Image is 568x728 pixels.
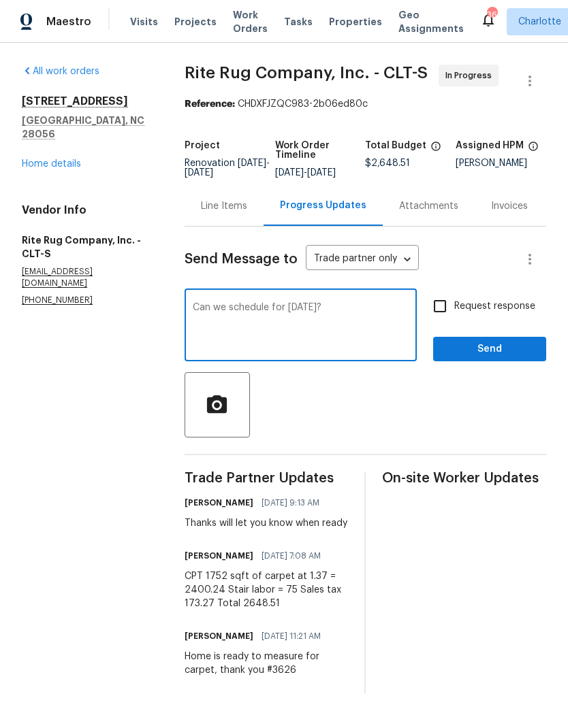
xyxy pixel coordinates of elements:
[22,67,99,76] a: All work orders
[262,496,319,510] span: [DATE] 9:13 AM
[487,8,496,22] div: 36
[306,248,419,271] div: Trade partner only
[22,203,152,217] h4: Vendor Info
[185,168,213,178] span: [DATE]
[280,199,366,212] div: Progress Updates
[433,337,546,362] button: Send
[22,233,152,261] h5: Rite Rug Company, Inc. - CLT-S
[307,168,336,178] span: [DATE]
[491,199,528,213] div: Invoices
[130,15,158,29] span: Visits
[185,99,235,109] b: Reference:
[201,199,247,213] div: Line Items
[528,141,539,159] span: The hpm assigned to this work order.
[275,141,366,160] h5: Work Order Timeline
[185,569,349,610] div: CPT 1752 sqft of carpet at 1.37 = 2400.24 Stair labor = 75 Sales tax 173.27 Total 2648.51
[193,303,409,350] textarea: Can we schedule for [DATE]?
[329,15,382,29] span: Properties
[185,471,349,485] span: Trade Partner Updates
[238,159,266,168] span: [DATE]
[454,299,535,314] span: Request response
[365,159,410,168] span: $2,648.51
[275,168,336,178] span: -
[46,15,91,29] span: Maestro
[185,516,347,530] div: Thanks will let you know when ready
[365,141,426,150] h5: Total Budget
[185,650,349,677] div: Home is ready to measure for carpet, thank you #3626
[430,141,441,159] span: The total cost of line items that have been proposed by Opendoor. This sum includes line items th...
[398,8,464,35] span: Geo Assignments
[22,159,81,169] a: Home details
[185,629,253,643] h6: [PERSON_NAME]
[275,168,304,178] span: [DATE]
[284,17,313,27] span: Tasks
[174,15,217,29] span: Projects
[185,97,546,111] div: CHDXFJZQC983-2b06ed80c
[445,69,497,82] span: In Progress
[262,629,321,643] span: [DATE] 11:21 AM
[518,15,561,29] span: Charlotte
[185,549,253,563] h6: [PERSON_NAME]
[399,199,458,213] div: Attachments
[185,159,270,178] span: -
[185,252,298,266] span: Send Message to
[382,471,546,485] span: On-site Worker Updates
[456,159,546,168] div: [PERSON_NAME]
[185,496,253,510] h6: [PERSON_NAME]
[185,159,270,178] span: Renovation
[456,141,524,150] h5: Assigned HPM
[262,549,321,563] span: [DATE] 7:08 AM
[233,8,268,35] span: Work Orders
[444,341,535,358] span: Send
[185,141,220,150] h5: Project
[185,65,428,81] span: Rite Rug Company, Inc. - CLT-S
